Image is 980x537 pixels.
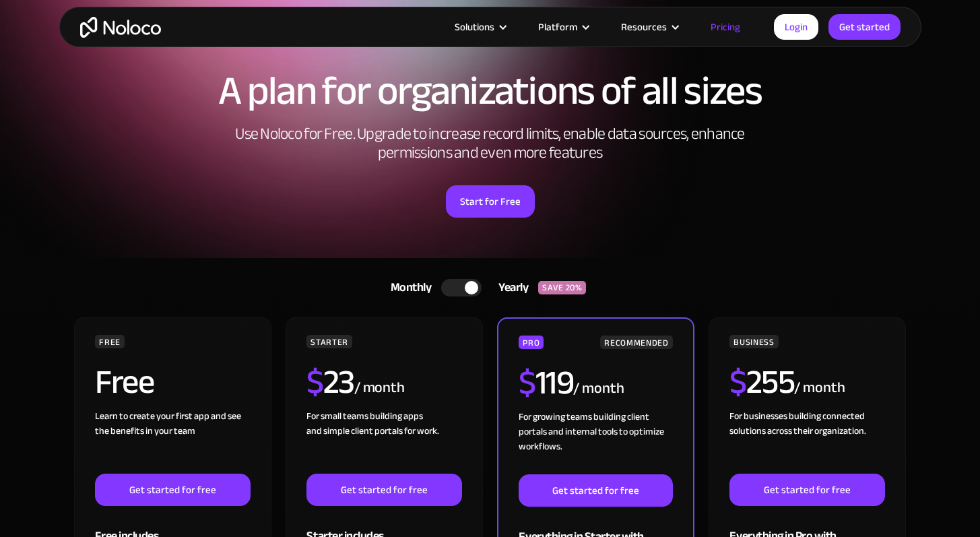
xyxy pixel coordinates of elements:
span: $ [519,351,535,414]
div: Resources [621,18,667,36]
div: Monthly [374,278,442,298]
h1: A plan for organizations of all sizes [73,71,908,111]
div: Platform [538,18,577,36]
div: BUSINESS [729,335,778,348]
div: Resources [604,18,694,36]
a: Login [774,14,818,40]
h2: 255 [729,365,794,399]
div: / month [573,378,624,400]
div: SAVE 20% [538,281,586,294]
div: Solutions [455,18,494,36]
div: / month [794,377,845,399]
span: $ [306,350,323,414]
a: home [80,17,161,38]
a: Get started for free [519,474,672,507]
a: Get started for free [306,474,461,506]
h2: Free [95,365,154,399]
div: FREE [95,335,125,348]
div: Solutions [438,18,521,36]
div: RECOMMENDED [600,336,672,349]
div: For growing teams building client portals and internal tools to optimize workflows. [519,410,672,474]
div: PRO [519,336,544,349]
div: For small teams building apps and simple client portals for work. ‍ [306,409,461,474]
div: Learn to create your first app and see the benefits in your team ‍ [95,409,250,474]
div: Yearly [482,278,538,298]
h2: 23 [306,365,354,399]
a: Pricing [694,18,757,36]
h2: Use Noloco for Free. Upgrade to increase record limits, enable data sources, enhance permissions ... [221,125,760,162]
h2: 119 [519,366,573,400]
div: Platform [521,18,604,36]
span: $ [729,350,746,414]
a: Start for Free [446,185,535,218]
div: / month [354,377,405,399]
a: Get started [828,14,901,40]
div: STARTER [306,335,352,348]
a: Get started for free [729,474,884,506]
div: For businesses building connected solutions across their organization. ‍ [729,409,884,474]
a: Get started for free [95,474,250,506]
